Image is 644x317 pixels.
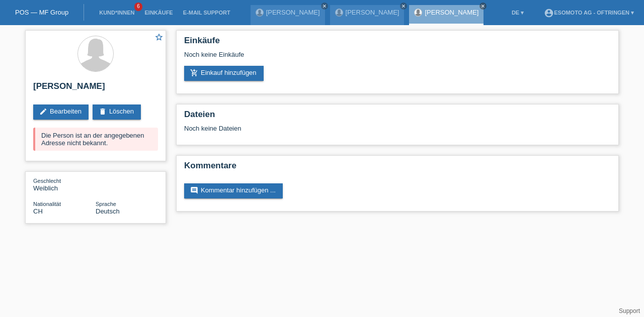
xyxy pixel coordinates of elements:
i: close [480,4,486,9]
a: [PERSON_NAME] [266,9,320,16]
a: account_circleEsomoto AG - Oftringen ▾ [539,10,639,16]
span: Schweiz [33,207,43,215]
a: star_border [154,33,164,43]
h2: [PERSON_NAME] [33,81,158,96]
a: E-Mail Support [178,10,235,16]
span: Sprache [96,201,116,207]
i: add_shopping_cart [190,69,198,77]
h2: Einkäufe [184,36,611,51]
h2: Dateien [184,110,611,125]
a: Kund*innen [94,10,139,16]
span: Deutsch [96,207,120,215]
a: add_shopping_cartEinkauf hinzufügen [184,66,264,81]
i: delete [99,108,107,116]
i: account_circle [544,8,554,18]
i: comment [190,186,198,194]
i: edit [39,108,47,116]
div: Die Person ist an der angegebenen Adresse nicht bekannt. [33,128,158,151]
i: close [322,4,327,9]
span: Geschlecht [33,178,61,184]
a: [PERSON_NAME] [425,9,478,16]
i: star_border [154,33,164,42]
a: Support [619,307,640,314]
a: commentKommentar hinzufügen ... [184,183,283,198]
a: close [400,3,407,10]
i: close [401,4,406,9]
a: close [321,3,328,10]
a: editBearbeiten [33,104,89,120]
a: DE ▾ [507,10,529,16]
a: close [479,3,487,10]
a: POS — MF Group [15,9,68,16]
h2: Kommentare [184,161,611,176]
span: Nationalität [33,201,61,207]
div: Noch keine Dateien [184,125,492,132]
div: Weiblich [33,177,96,192]
a: deleteLöschen [93,104,141,120]
a: [PERSON_NAME] [346,9,399,16]
div: Noch keine Einkäufe [184,51,611,66]
span: 6 [134,3,142,11]
a: Einkäufe [139,10,178,16]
